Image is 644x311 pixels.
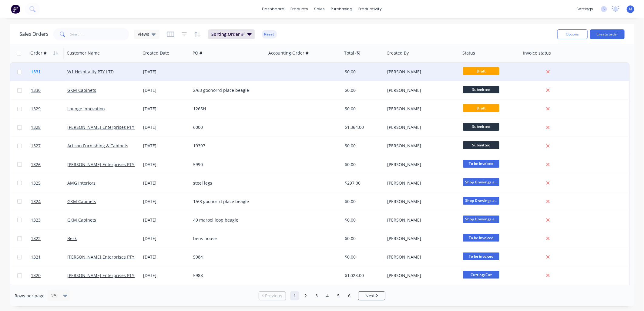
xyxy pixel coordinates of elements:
[573,5,596,14] div: settings
[345,69,381,75] div: $0.00
[387,254,454,260] div: [PERSON_NAME]
[31,162,41,168] span: 1326
[31,124,41,130] span: 1328
[463,160,499,167] span: To be invoiced
[262,30,277,38] button: Reset
[143,273,188,279] div: [DATE]
[31,143,41,149] span: 1327
[70,28,129,40] input: Search...
[143,180,188,186] div: [DATE]
[463,104,499,112] span: Draft
[19,31,49,37] h1: Sales Orders
[31,81,67,99] a: 1330
[387,69,454,75] div: [PERSON_NAME]
[31,63,67,81] a: 1331
[31,236,41,242] span: 1322
[463,197,499,205] span: Shop Drawings a...
[365,293,375,299] span: Next
[31,192,67,211] a: 1324
[193,217,260,223] div: 49 marool loop beagle
[463,252,499,260] span: To be invoiced
[15,293,45,299] span: Rows per page
[345,199,381,205] div: $0.00
[138,31,149,37] span: Views
[67,236,77,241] a: Besk
[328,5,356,14] div: purchasing
[193,143,260,149] div: 19397
[462,50,475,56] div: Status
[193,162,260,168] div: 5990
[387,143,454,149] div: [PERSON_NAME]
[345,87,381,93] div: $0.00
[31,273,41,279] span: 1320
[67,106,105,112] a: Lounge Innovation
[31,180,41,186] span: 1325
[31,155,67,174] a: 1326
[288,5,311,14] div: products
[193,124,260,130] div: 6000
[387,273,454,279] div: [PERSON_NAME]
[463,67,499,75] span: Draft
[345,236,381,242] div: $0.00
[387,87,454,93] div: [PERSON_NAME]
[67,87,96,93] a: GKM Cabinets
[387,236,454,242] div: [PERSON_NAME]
[290,291,299,300] a: Page 1 is your current page
[143,162,188,168] div: [DATE]
[193,236,260,242] div: bens house
[193,87,260,93] div: 2/63 goonorrd place beagle
[193,106,260,112] div: 1265H
[523,50,551,56] div: Invoice status
[463,216,499,223] span: Shop Drawings a...
[311,5,328,14] div: sales
[67,273,143,278] a: [PERSON_NAME] Enterprises PTY LTD
[31,106,41,112] span: 1329
[256,291,388,300] ul: Pagination
[463,271,499,279] span: Cutting/Cut
[387,180,454,186] div: [PERSON_NAME]
[67,124,143,130] a: [PERSON_NAME] Enterprises PTY LTD
[387,124,454,130] div: [PERSON_NAME]
[463,178,499,186] span: Shop Drawings a...
[312,291,321,300] a: Page 3
[143,217,188,223] div: [DATE]
[356,5,385,14] div: productivity
[67,50,100,56] div: Customer Name
[265,293,283,299] span: Previous
[31,254,41,260] span: 1321
[31,118,67,136] a: 1328
[31,69,41,75] span: 1331
[463,123,499,130] span: Submitted
[208,29,255,39] button: Sorting:Order #
[193,180,260,186] div: steel legs
[387,50,409,56] div: Created By
[67,254,143,260] a: [PERSON_NAME] Enterprises PTY LTD
[193,254,260,260] div: 5984
[323,291,332,300] a: Page 4
[67,69,114,75] a: W1 Hospitality PTY LTD
[31,217,41,223] span: 1323
[31,137,67,155] a: 1327
[268,50,308,56] div: Accounting Order #
[301,291,310,300] a: Page 2
[463,234,499,242] span: To be invoiced
[345,162,381,168] div: $0.00
[358,293,385,299] a: Next page
[143,143,188,149] div: [DATE]
[11,5,20,14] img: Factory
[334,291,343,300] a: Page 5
[387,217,454,223] div: [PERSON_NAME]
[629,6,632,12] span: M
[259,5,288,14] a: dashboard
[193,199,260,205] div: 1/63 goonorrd place beagle
[31,100,67,118] a: 1329
[463,86,499,93] span: Submitted
[463,141,499,149] span: Submitted
[211,31,244,37] span: Sorting: Order #
[31,248,67,266] a: 1321
[31,229,67,248] a: 1322
[67,143,128,149] a: Artisan Furnishing & Cabinets
[67,162,143,167] a: [PERSON_NAME] Enterprises PTY LTD
[143,50,169,56] div: Created Date
[143,124,188,130] div: [DATE]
